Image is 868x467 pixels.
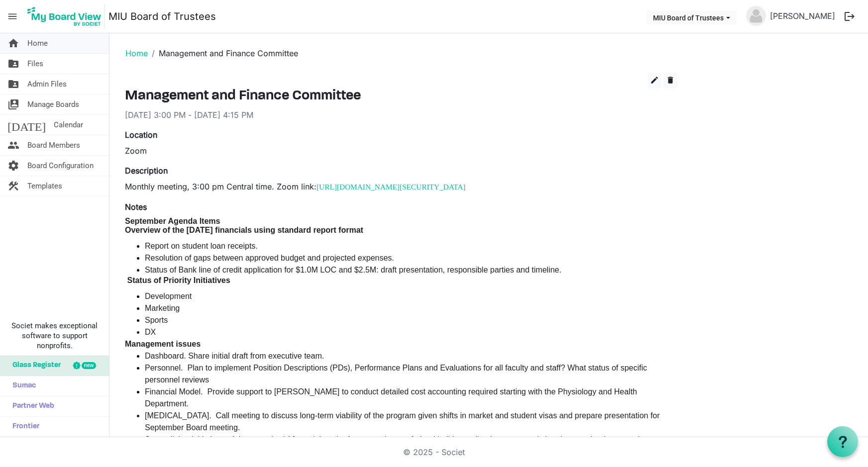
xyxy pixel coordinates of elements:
[27,33,48,53] span: Home
[839,6,860,27] button: logout
[648,73,661,88] button: edit
[27,135,80,155] span: Board Members
[24,4,105,29] img: My Board View Logo
[7,356,61,375] span: Glass Register
[7,376,36,396] span: Sumac
[7,33,19,53] span: home
[7,54,19,74] span: folder_shared
[145,435,655,456] span: Streamlining Initiatives. Adopt standard 16-week length of course; observe federal holidays; alig...
[650,76,659,85] span: edit
[7,176,19,196] span: construction
[7,115,46,135] span: [DATE]
[125,88,677,105] h3: Management and Finance Committee
[125,109,677,121] div: [DATE] 3:00 PM - [DATE] 4:15 PM
[108,6,216,26] a: MIU Board of Trustees
[7,417,39,437] span: Frontier
[145,352,324,360] span: Dashboard. Share initial draft from executive team.
[145,254,394,262] span: Resolution of gaps between approved budget and projected expenses.
[27,54,43,74] span: Files
[125,145,677,157] div: Zoom
[317,183,465,191] a: [URL][DOMAIN_NAME][SECURITY_DATA]
[7,74,19,94] span: folder_shared
[125,201,147,213] label: Notes
[125,340,201,348] span: Management issues
[82,362,96,369] div: new
[125,165,168,177] label: Description
[647,10,737,24] button: MIU Board of Trustees dropdownbutton
[125,181,677,193] p: Monthly meeting, 3:00 pm Central time. Zoom link:
[54,115,83,135] span: Calendar
[663,73,677,88] button: delete
[125,129,157,141] label: Location
[145,266,561,274] span: Status of Bank line of credit application for $1.0M LOC and $2.5M: draft presentation, responsibl...
[746,6,766,26] img: no-profile-picture.svg
[27,94,79,114] span: Manage Boards
[145,411,660,432] span: [MEDICAL_DATA]. Call meeting to discuss long-term viability of the program given shifts in market...
[125,226,363,234] span: Overview of the [DATE] financials using standard report format
[3,7,22,26] span: menu
[27,156,94,176] span: Board Configuration
[125,217,220,225] span: September Agenda Items
[125,48,148,58] a: Home
[7,396,54,416] span: Partner Web
[7,135,19,155] span: people
[145,328,156,336] span: DX
[145,292,192,300] span: Development
[666,76,675,85] span: delete
[24,4,108,29] a: My Board View Logo
[7,156,19,176] span: settings
[4,321,105,351] span: Societ makes exceptional software to support nonprofits.
[145,304,180,312] span: Marketing
[7,94,19,114] span: switch_account
[145,387,637,408] span: Financial Model. Provide support to [PERSON_NAME] to conduct detailed cost accounting required st...
[766,6,839,26] a: [PERSON_NAME]
[27,74,67,94] span: Admin Files
[145,364,647,384] span: Personnel. Plan to implement Position Descriptions (PDs), Performance Plans and Evaluations for a...
[27,176,62,196] span: Templates
[148,47,298,59] li: Management and Finance Committee
[127,276,230,284] b: Status of Priority Initiatives
[145,242,258,250] span: Report on student loan receipts.
[403,447,465,457] a: © 2025 - Societ
[145,316,168,324] span: Sports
